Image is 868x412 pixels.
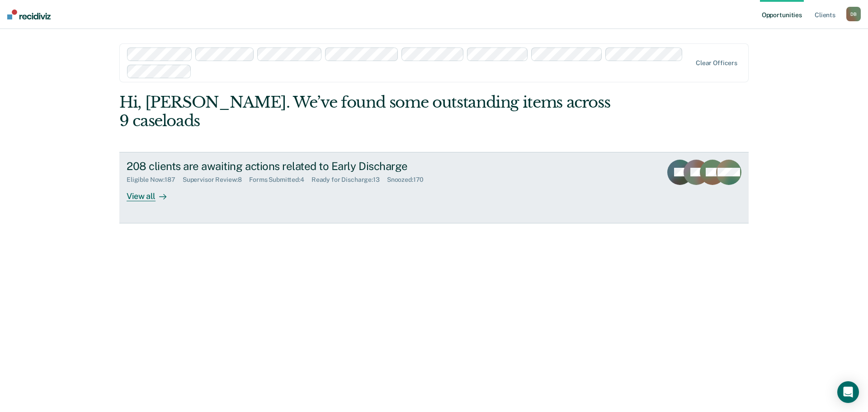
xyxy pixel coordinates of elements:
div: Eligible Now : 187 [127,176,183,184]
img: Recidiviz [7,9,51,19]
div: Supervisor Review : 8 [183,176,249,184]
div: Open Intercom Messenger [837,381,859,403]
div: 208 clients are awaiting actions related to Early Discharge [127,160,444,173]
a: 208 clients are awaiting actions related to Early DischargeEligible Now:187Supervisor Review:8For... [119,152,749,223]
button: DB [846,7,861,21]
div: Ready for Discharge : 13 [311,176,387,184]
div: View all [127,184,177,201]
div: D B [846,7,861,21]
div: Forms Submitted : 4 [249,176,311,184]
div: Hi, [PERSON_NAME]. We’ve found some outstanding items across 9 caseloads [119,93,623,130]
div: Snoozed : 170 [387,176,431,184]
div: Clear officers [696,59,737,67]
